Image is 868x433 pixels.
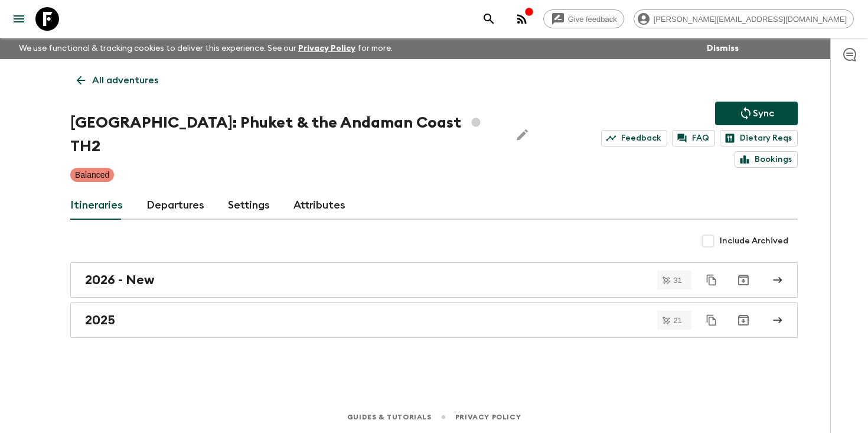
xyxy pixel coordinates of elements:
a: Settings [228,191,270,220]
h2: 2026 - New [85,272,155,288]
a: All adventures [70,69,165,92]
a: Privacy Policy [298,44,355,53]
button: Sync adventure departures to the booking engine [715,102,798,125]
a: Feedback [601,130,667,146]
a: Attributes [293,191,345,220]
span: 21 [667,317,689,324]
a: Guides & Tutorials [347,411,432,424]
span: [PERSON_NAME][EMAIL_ADDRESS][DOMAIN_NAME] [647,15,853,24]
a: Give feedback [543,9,624,28]
p: Sync [753,106,774,121]
a: Bookings [735,151,798,168]
button: Edit Adventure Title [511,111,534,158]
a: Dietary Reqs [720,130,798,146]
button: Dismiss [704,40,742,57]
a: Privacy Policy [455,411,521,424]
div: [PERSON_NAME][EMAIL_ADDRESS][DOMAIN_NAME] [634,9,854,28]
a: Itineraries [70,191,123,220]
span: Include Archived [720,235,788,247]
button: Archive [732,308,755,332]
button: Archive [732,268,755,292]
p: We use functional & tracking cookies to deliver this experience. See our for more. [14,38,397,59]
button: menu [7,7,31,31]
button: Duplicate [701,269,722,291]
button: search adventures [477,7,501,31]
a: Departures [146,191,204,220]
p: All adventures [92,73,158,87]
span: Give feedback [562,15,624,24]
p: Balanced [75,169,109,181]
a: 2025 [70,302,798,338]
span: 31 [667,276,689,284]
a: FAQ [672,130,715,146]
button: Duplicate [701,310,722,331]
h2: 2025 [85,312,115,328]
h1: [GEOGRAPHIC_DATA]: Phuket & the Andaman Coast TH2 [70,111,501,158]
a: 2026 - New [70,262,798,298]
